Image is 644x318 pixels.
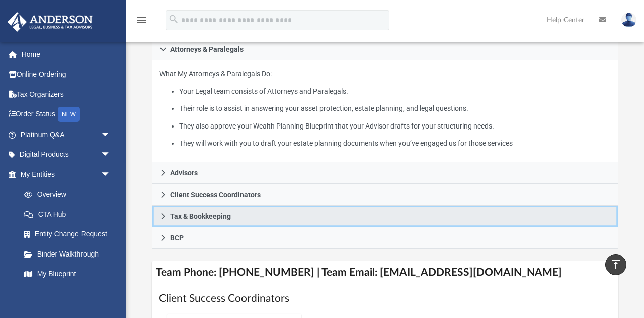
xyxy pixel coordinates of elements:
[152,60,618,163] div: Attorneys & Paralegals
[152,227,618,249] a: BCP
[170,169,198,176] span: Advisors
[179,137,611,150] li: They will work with you to draft your estate planning documents when you’ve engaged us for those ...
[159,291,611,306] h1: Client Success Coordinators
[605,254,626,275] a: vertical_align_top
[159,68,611,150] p: What My Attorneys & Paralegals Do:
[152,38,618,60] a: Attorneys & Paralegals
[7,145,126,165] a: Digital Productsarrow_drop_down
[14,244,126,264] a: Binder Walkthrough
[7,124,126,145] a: Platinum Q&Aarrow_drop_down
[14,264,121,284] a: My Blueprint
[14,224,126,244] a: Entity Change Request
[7,164,126,184] a: My Entitiesarrow_drop_down
[5,12,96,32] img: Anderson Advisors Platinum Portal
[170,234,184,241] span: BCP
[14,184,126,205] a: Overview
[168,14,179,25] i: search
[152,162,618,184] a: Advisors
[58,107,80,122] div: NEW
[136,19,148,26] a: menu
[152,261,618,284] h4: Team Phone: [PHONE_NUMBER] | Team Email: [EMAIL_ADDRESS][DOMAIN_NAME]
[14,204,126,224] a: CTA Hub
[179,85,611,98] li: Your Legal team consists of Attorneys and Paralegals.
[101,164,121,185] span: arrow_drop_down
[179,102,611,115] li: Their role is to assist in answering your asset protection, estate planning, and legal questions.
[7,65,126,85] a: Online Ordering
[152,184,618,206] a: Client Success Coordinators
[170,46,244,53] span: Attorneys & Paralegals
[7,44,126,65] a: Home
[610,258,622,270] i: vertical_align_top
[136,14,148,26] i: menu
[101,145,121,165] span: arrow_drop_down
[7,104,126,125] a: Order StatusNEW
[170,213,231,220] span: Tax & Bookkeeping
[179,120,611,133] li: They also approve your Wealth Planning Blueprint that your Advisor drafts for your structuring ne...
[101,124,121,145] span: arrow_drop_down
[14,284,126,304] a: Tax Due Dates
[152,206,618,227] a: Tax & Bookkeeping
[7,84,126,104] a: Tax Organizers
[621,13,636,27] img: User Pic
[170,191,261,198] span: Client Success Coordinators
